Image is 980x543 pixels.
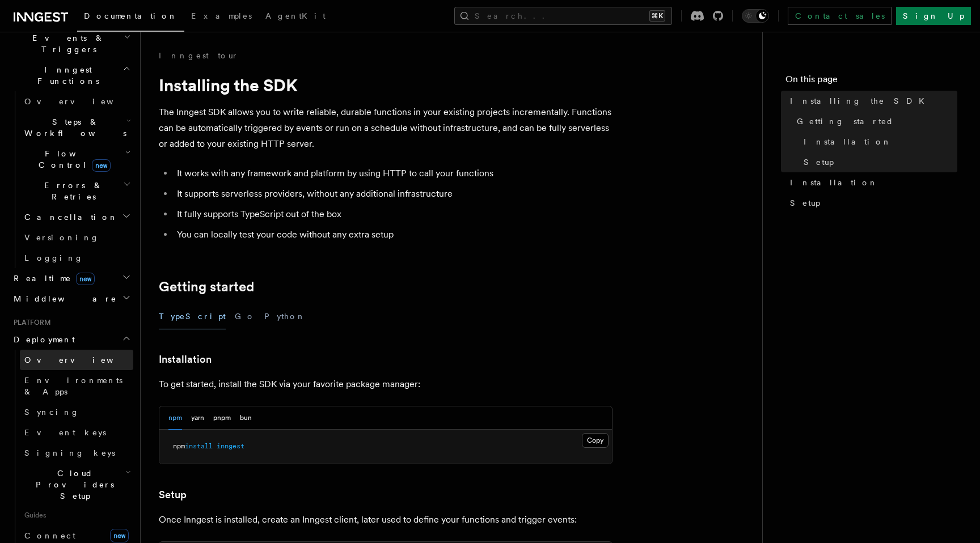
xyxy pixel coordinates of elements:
[110,529,129,542] span: new
[24,376,122,396] span: Environments & Apps
[264,304,306,329] button: Python
[24,408,79,417] span: Syncing
[797,116,894,127] span: Getting started
[20,443,133,463] a: Signing keys
[804,136,892,147] span: Installation
[20,207,133,227] button: Cancellation
[9,60,133,91] button: Inngest Functions
[20,248,133,268] a: Logging
[24,448,115,457] span: Signing keys
[24,97,141,106] span: Overview
[159,50,238,61] a: Inngest tour
[20,402,133,422] a: Syncing
[20,91,133,112] a: Overview
[20,148,125,171] span: Flow Control
[9,268,133,289] button: Realtimenew
[259,3,332,31] a: AgentKit
[804,156,834,168] span: Setup
[24,233,99,242] span: Versioning
[9,64,122,87] span: Inngest Functions
[159,279,254,295] a: Getting started
[159,104,612,152] p: The Inngest SDK allows you to write reliable, durable functions in your existing projects increme...
[173,442,185,450] span: npm
[159,351,212,367] a: Installation
[240,406,252,430] button: bun
[191,11,252,20] span: Examples
[9,91,133,268] div: Inngest Functions
[24,428,106,437] span: Event keys
[185,442,213,450] span: install
[20,143,133,175] button: Flow Controlnew
[20,370,133,402] a: Environments & Apps
[159,75,612,95] h1: Installing the SDK
[213,406,231,430] button: pnpm
[9,334,75,345] span: Deployment
[799,131,957,152] a: Installation
[9,329,133,350] button: Deployment
[24,253,83,262] span: Logging
[265,11,326,20] span: AgentKit
[9,289,133,309] button: Middleware
[792,111,957,131] a: Getting started
[785,91,957,111] a: Installing the SDK
[790,197,820,209] span: Setup
[785,73,957,91] h4: On this page
[9,273,95,284] span: Realtime
[785,193,957,213] a: Setup
[92,159,111,172] span: new
[582,433,609,448] button: Copy
[159,376,612,392] p: To get started, install the SDK via your favorite package manager:
[20,180,123,202] span: Errors & Retries
[20,112,133,143] button: Steps & Workflows
[184,3,259,31] a: Examples
[20,175,133,207] button: Errors & Retries
[649,10,665,22] kbd: ⌘K
[24,531,75,540] span: Connect
[77,3,184,32] a: Documentation
[896,7,971,25] a: Sign Up
[454,7,672,25] button: Search...⌘K
[20,463,133,506] button: Cloud Providers Setup
[159,512,612,528] p: Once Inngest is installed, create an Inngest client, later used to define your functions and trig...
[785,172,957,193] a: Installation
[788,7,892,25] a: Contact sales
[24,355,141,364] span: Overview
[790,177,878,188] span: Installation
[20,116,126,139] span: Steps & Workflows
[790,95,931,107] span: Installing the SDK
[9,293,117,304] span: Middleware
[20,227,133,248] a: Versioning
[235,304,255,329] button: Go
[191,406,204,430] button: yarn
[174,186,612,202] li: It supports serverless providers, without any additional infrastructure
[20,350,133,370] a: Overview
[76,273,95,285] span: new
[168,406,182,430] button: npm
[20,422,133,443] a: Event keys
[217,442,244,450] span: inngest
[159,487,187,503] a: Setup
[20,506,133,524] span: Guides
[174,166,612,181] li: It works with any framework and platform by using HTTP to call your functions
[20,468,125,502] span: Cloud Providers Setup
[84,11,178,20] span: Documentation
[159,304,226,329] button: TypeScript
[9,28,133,60] button: Events & Triggers
[20,211,118,223] span: Cancellation
[174,206,612,222] li: It fully supports TypeScript out of the box
[174,227,612,243] li: You can locally test your code without any extra setup
[9,318,51,327] span: Platform
[742,9,769,23] button: Toggle dark mode
[799,152,957,172] a: Setup
[9,32,124,55] span: Events & Triggers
